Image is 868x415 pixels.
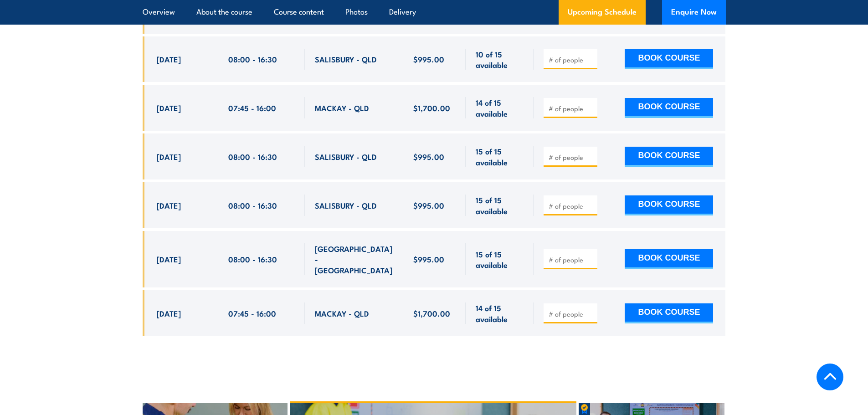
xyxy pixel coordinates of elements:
[157,200,181,210] span: [DATE]
[413,151,444,162] span: $995.00
[476,195,524,216] span: 15 of 15 available
[625,195,713,215] button: BOOK COURSE
[315,102,369,113] span: MACKAY - QLD
[157,151,181,162] span: [DATE]
[228,308,276,318] span: 07:45 - 16:00
[476,146,524,167] span: 15 of 15 available
[549,153,594,162] input: # of people
[549,55,594,64] input: # of people
[413,102,450,113] span: $1,700.00
[413,254,444,264] span: $995.00
[625,147,713,167] button: BOOK COURSE
[476,302,524,324] span: 14 of 15 available
[549,309,594,318] input: # of people
[315,243,393,275] span: [GEOGRAPHIC_DATA] - [GEOGRAPHIC_DATA]
[476,249,524,270] span: 15 of 15 available
[413,54,444,64] span: $995.00
[228,54,277,64] span: 08:00 - 16:30
[549,201,594,210] input: # of people
[228,151,277,162] span: 08:00 - 16:30
[476,97,524,118] span: 14 of 15 available
[549,104,594,113] input: # of people
[315,151,377,162] span: SALISBURY - QLD
[157,308,181,318] span: [DATE]
[315,200,377,210] span: SALISBURY - QLD
[413,308,450,318] span: $1,700.00
[625,49,713,69] button: BOOK COURSE
[157,54,181,64] span: [DATE]
[625,303,713,323] button: BOOK COURSE
[228,102,276,113] span: 07:45 - 16:00
[476,49,524,70] span: 10 of 15 available
[228,200,277,210] span: 08:00 - 16:30
[157,102,181,113] span: [DATE]
[625,249,713,269] button: BOOK COURSE
[228,254,277,264] span: 08:00 - 16:30
[157,254,181,264] span: [DATE]
[315,308,369,318] span: MACKAY - QLD
[413,200,444,210] span: $995.00
[549,255,594,264] input: # of people
[625,98,713,118] button: BOOK COURSE
[315,54,377,64] span: SALISBURY - QLD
